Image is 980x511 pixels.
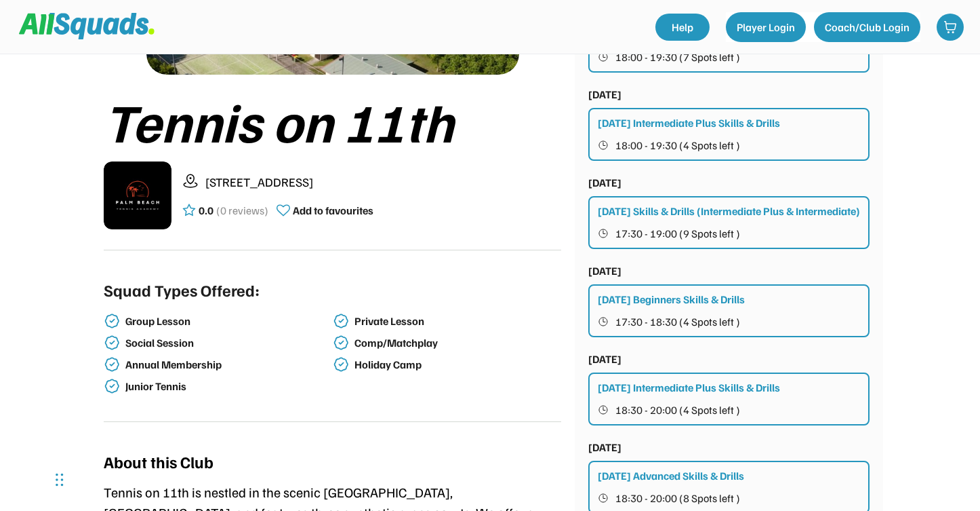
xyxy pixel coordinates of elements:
span: 17:30 - 19:00 (9 Spots left ) [615,228,740,239]
a: Help [655,14,710,41]
img: shopping-cart-01%20%281%29.svg [943,20,957,34]
div: [DATE] [588,263,621,279]
button: 18:00 - 19:30 (4 Spots left ) [598,136,861,154]
div: [DATE] Advanced Skills & Drills [598,468,744,484]
img: Squad%20Logo.svg [19,13,155,39]
div: [DATE] [588,174,621,191]
div: Annual Membership [125,358,330,371]
div: Group Lesson [125,315,330,328]
div: Add to favourites [293,202,373,219]
div: [DATE] Intermediate Plus Skills & Drills [598,379,780,396]
span: 18:00 - 19:30 (4 Spots left ) [615,140,740,151]
button: 18:30 - 20:00 (4 Spots left ) [598,401,861,419]
div: [STREET_ADDRESS] [205,173,561,191]
span: 18:30 - 20:00 (8 Spots left ) [615,493,740,504]
div: Junior Tennis [125,380,330,393]
span: 18:00 - 19:30 (7 Spots left ) [615,52,740,62]
button: 18:30 - 20:00 (8 Spots left ) [598,489,861,507]
div: (0 reviews) [216,202,268,219]
div: [DATE] [588,439,621,455]
button: 17:30 - 18:30 (4 Spots left ) [598,313,861,330]
button: Coach/Club Login [814,12,920,42]
img: check-verified-01.svg [104,335,120,351]
div: Squad Types Offered: [104,278,260,302]
div: Tennis on 11th [104,91,561,151]
img: IMG_2979.png [104,162,171,229]
button: Player Login [726,12,806,42]
button: 18:00 - 19:30 (7 Spots left ) [598,48,861,66]
div: 0.0 [199,202,213,219]
div: Private Lesson [354,315,559,328]
div: About this Club [104,449,213,474]
button: 17:30 - 19:00 (9 Spots left ) [598,225,861,242]
img: check-verified-01.svg [104,378,120,394]
div: Social Session [125,337,330,349]
img: check-verified-01.svg [104,313,120,329]
img: check-verified-01.svg [333,313,349,329]
span: 18:30 - 20:00 (4 Spots left ) [615,404,740,415]
span: 17:30 - 18:30 (4 Spots left ) [615,316,740,327]
div: [DATE] Beginners Skills & Drills [598,291,745,307]
img: check-verified-01.svg [333,335,349,351]
img: check-verified-01.svg [333,356,349,373]
div: [DATE] [588,351,621,367]
div: [DATE] [588,86,621,102]
img: check-verified-01.svg [104,356,120,373]
div: [DATE] Intermediate Plus Skills & Drills [598,115,780,131]
div: [DATE] Skills & Drills (Intermediate Plus & Intermediate) [598,203,860,219]
div: Comp/Matchplay [354,337,559,349]
div: Holiday Camp [354,358,559,371]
